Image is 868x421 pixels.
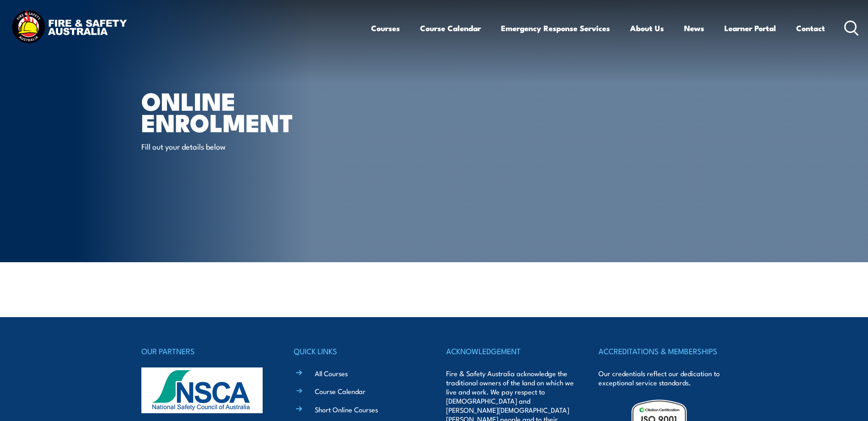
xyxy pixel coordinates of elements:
a: Course Calendar [315,386,366,396]
h1: Online Enrolment [141,90,367,132]
a: Contact [796,16,825,40]
a: Course Calendar [420,16,481,40]
h4: OUR PARTNERS [141,345,270,357]
img: nsca-logo-footer [141,367,263,413]
a: About Us [630,16,664,40]
h4: ACCREDITATIONS & MEMBERSHIPS [598,345,727,357]
a: All Courses [315,368,348,378]
a: Short Online Courses [315,405,378,414]
a: Emergency Response Services [501,16,610,40]
a: Learner Portal [724,16,776,40]
a: Courses [371,16,400,40]
p: Our credentials reflect our dedication to exceptional service standards. [598,369,727,387]
h4: QUICK LINKS [294,345,422,357]
a: News [684,16,704,40]
p: Fill out your details below [141,141,308,151]
h4: ACKNOWLEDGEMENT [446,345,574,357]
